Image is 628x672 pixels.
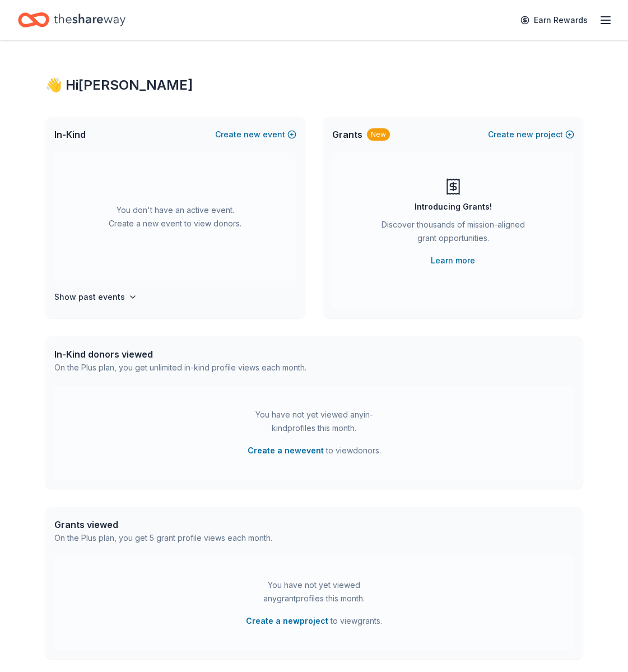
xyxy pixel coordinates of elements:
div: Discover thousands of mission-aligned grant opportunities. [377,218,529,249]
span: new [517,128,533,141]
div: In-Kind donors viewed [54,347,306,361]
button: Create a newevent [248,444,324,457]
div: On the Plus plan, you get 5 grant profile views each month. [54,531,272,545]
div: You don't have an active event. Create a new event to view donors. [54,152,296,281]
button: Create a newproject [246,614,328,628]
a: Home [18,7,125,33]
a: Learn more [431,254,475,267]
span: Grants [332,128,362,141]
div: Introducing Grants! [415,200,492,214]
a: Earn Rewards [514,10,594,30]
div: Grants viewed [54,518,272,531]
span: to view donors . [248,444,381,457]
div: You have not yet viewed any grant profiles this month. [244,578,384,605]
div: On the Plus plan, you get unlimited in-kind profile views each month. [54,361,306,374]
span: to view grants . [246,614,382,628]
h4: Show past events [54,290,125,304]
button: Show past events [54,290,137,304]
div: New [367,128,390,141]
button: Createnewevent [215,128,296,141]
button: Createnewproject [488,128,574,141]
div: 👋 Hi [PERSON_NAME] [45,76,583,94]
div: You have not yet viewed any in-kind profiles this month. [244,408,384,435]
span: new [244,128,260,141]
span: In-Kind [54,128,86,141]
